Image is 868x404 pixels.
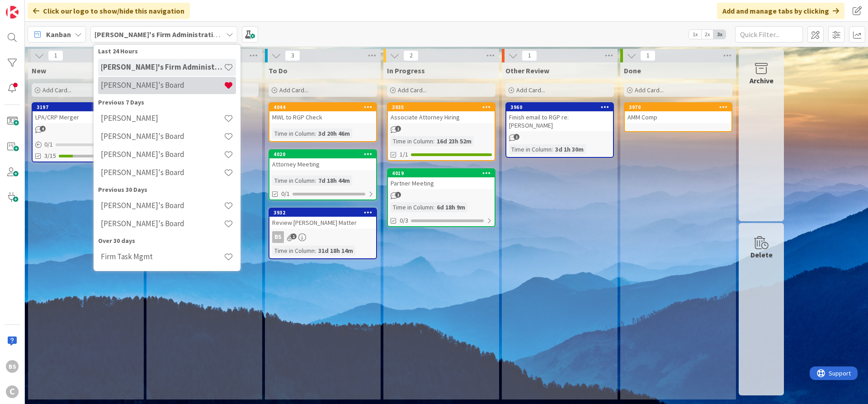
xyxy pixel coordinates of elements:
div: Delete [750,249,773,260]
span: : [315,128,316,138]
a: 4044MWL to RGP CheckTime in Column:3d 20h 46m [269,102,377,142]
h4: [PERSON_NAME]'s Board [101,168,224,177]
span: 1 [522,50,537,61]
a: 4020Attorney MeetingTime in Column:7d 18h 44m0/1 [269,149,377,200]
div: 3960 [506,103,613,111]
span: 2 [403,50,419,61]
span: 0 / 1 [44,140,53,149]
div: 4044MWL to RGP Check [269,103,376,123]
span: Kanban [46,29,71,40]
span: 0/3 [400,216,408,225]
div: Time in Column [391,136,433,146]
h4: [PERSON_NAME]'s Board [101,150,224,159]
div: 4019 [392,170,495,176]
div: Partner Meeting [388,177,495,189]
span: 1 [514,134,519,140]
span: Done [624,66,641,75]
span: 2x [701,30,713,39]
span: : [433,136,434,146]
div: 3935Associate Attorney Hiring [388,103,495,123]
h4: [PERSON_NAME]'s Board [101,132,224,141]
span: 0/1 [281,189,290,199]
span: Support [19,1,41,12]
div: 4020Attorney Meeting [269,150,376,170]
div: LPA/CRP Merger [33,111,139,123]
span: Add Card... [42,86,71,94]
span: 3/15 [44,151,56,161]
div: Review [PERSON_NAME] Matter [269,217,376,228]
div: 3d 20h 46m [316,128,352,138]
div: 3970 [625,103,731,111]
h4: [PERSON_NAME] [101,114,224,123]
div: 3960 [510,104,613,110]
div: Previous 30 Days [98,185,236,195]
div: 3970AMM Comp [625,103,731,123]
div: C [6,385,19,398]
div: 3197LPA/CRP Merger [33,103,139,123]
div: 3197 [33,103,139,111]
span: 3x [713,30,726,39]
span: : [433,202,434,212]
div: Archive [750,75,774,86]
span: Other Review [505,66,549,75]
span: New [32,66,46,75]
div: Time in Column [509,144,552,154]
h4: [PERSON_NAME]'s Board [101,81,224,90]
div: 3197 [37,104,139,110]
span: To Do [269,66,288,75]
span: 4 [40,126,46,132]
span: Add Card... [279,86,308,94]
div: 4044 [274,104,376,110]
div: 16d 23h 52m [434,136,474,146]
span: 1 [291,233,297,239]
div: Time in Column [391,202,433,212]
span: 1 [395,126,401,132]
b: [PERSON_NAME]'s Firm Administration Board [94,30,243,39]
span: 1 [48,50,63,61]
a: 3960Finish email to RGP re: [PERSON_NAME]Time in Column:3d 1h 30m [505,102,614,158]
span: : [315,176,316,185]
div: Time in Column [272,246,315,256]
div: Click our logo to show/hide this navigation [28,3,190,19]
a: 4019Partner MeetingTime in Column:6d 18h 9m0/3 [387,168,495,227]
div: 3d 1h 30m [553,144,586,154]
span: Add Card... [635,86,664,94]
div: Time in Column [272,176,315,185]
div: 4044 [269,103,376,111]
div: Over 30 days [98,236,236,246]
h4: [PERSON_NAME]'s Board [101,201,224,210]
img: Visit kanbanzone.com [6,6,19,19]
div: 3935 [392,104,495,110]
div: 7d 18h 44m [316,176,352,185]
a: 3932Review [PERSON_NAME] MatterBSTime in Column:31d 18h 14m [269,208,377,259]
div: Add and manage tabs by clicking [717,3,844,19]
div: 3970 [629,104,731,110]
span: 3 [285,50,300,61]
div: AMM Comp [625,111,731,123]
span: Add Card... [516,86,545,94]
div: 3960Finish email to RGP re: [PERSON_NAME] [506,103,613,131]
div: 6d 18h 9m [434,202,467,212]
div: 3935 [388,103,495,111]
div: BS [6,360,19,373]
span: 1/1 [400,150,408,159]
div: Last 24 Hours [98,47,236,56]
h4: Firm Task Mgmt [101,252,224,261]
div: BS [272,231,284,243]
h4: [PERSON_NAME]'s Board [101,219,224,228]
div: 3932Review [PERSON_NAME] Matter [269,209,376,228]
span: In Progress [387,66,425,75]
div: MWL to RGP Check [269,111,376,123]
span: : [315,246,316,256]
span: Add Card... [398,86,427,94]
h4: [PERSON_NAME]'s Firm Administration Board [101,62,224,71]
div: 0/1 [33,139,139,150]
span: 1x [689,30,701,39]
span: : [552,144,553,154]
div: Previous 7 Days [98,98,236,107]
input: Quick Filter... [735,26,803,43]
div: Finish email to RGP re: [PERSON_NAME] [506,111,613,131]
div: Attorney Meeting [269,158,376,170]
div: Associate Attorney Hiring [388,111,495,123]
div: 3932 [269,209,376,217]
